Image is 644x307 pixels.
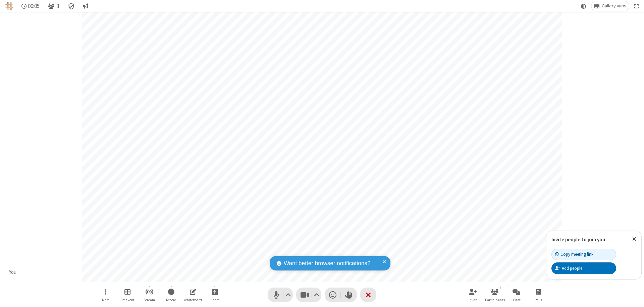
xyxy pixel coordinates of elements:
div: Copy meeting link [555,251,593,257]
button: Raise hand [341,288,357,302]
button: Start sharing [205,285,225,304]
button: Start recording [161,285,181,304]
span: Polls [535,298,542,302]
button: Invite participants (⌘+Shift+I) [463,285,483,304]
div: 1 [497,285,503,291]
span: Share [210,298,219,302]
button: Close popover [627,231,641,247]
div: You [7,268,19,276]
button: Start streaming [139,285,159,304]
button: Open chat [506,285,527,304]
button: Using system theme [578,1,589,11]
button: Open participant list [45,1,62,11]
label: Invite people to join you [551,236,605,243]
span: Stream [144,298,155,302]
span: More [102,298,109,302]
button: Audio settings [284,288,293,302]
button: Open participant list [485,285,505,304]
button: Add people [551,262,616,274]
button: Stop video (⌘+Shift+V) [296,288,321,302]
button: End or leave meeting [360,288,376,302]
span: Invite [469,298,477,302]
button: Copy meeting link [551,249,616,260]
button: Open poll [528,285,548,304]
button: Mute (⌘+Shift+A) [268,288,293,302]
button: Fullscreen [632,1,642,11]
span: Chat [513,298,521,302]
button: Video setting [312,288,321,302]
button: Open menu [96,285,116,304]
button: Manage Breakout Rooms [117,285,138,304]
span: 00:05 [28,3,40,9]
span: Breakout [120,298,135,302]
button: Change layout [591,1,629,11]
img: QA Selenium DO NOT DELETE OR CHANGE [5,2,13,10]
span: Want better browser notifications? [284,259,370,268]
div: Timer [19,1,43,11]
span: Record [166,298,176,302]
button: Open shared whiteboard [183,285,203,304]
button: Conversation [80,1,91,11]
span: 1 [57,3,60,9]
span: Whiteboard [184,298,202,302]
div: Meeting details Encryption enabled [65,1,78,11]
span: Gallery view [602,3,626,9]
span: Participants [485,298,505,302]
button: Send a reaction [325,288,341,302]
